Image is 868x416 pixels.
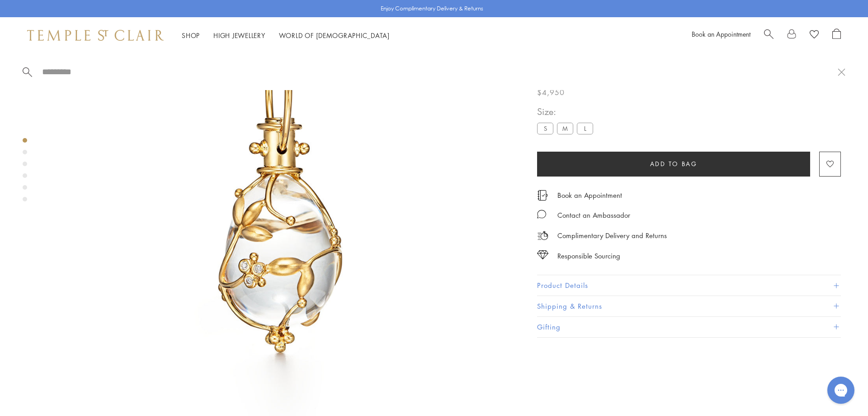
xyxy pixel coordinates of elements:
[692,29,750,38] a: Book an Appointment
[537,86,565,98] span: $4,950
[537,104,597,119] span: Size:
[810,29,819,42] a: View Wishlist
[557,123,573,134] label: M
[182,30,390,41] nav: Main navigation
[27,30,164,41] img: Temple St. Clair
[557,250,620,262] div: Responsible Sourcing
[537,317,841,337] button: Gifting
[537,275,841,296] button: Product Details
[832,29,841,42] a: Open Shopping Bag
[577,123,593,134] label: L
[213,31,265,40] a: High JewelleryHigh Jewellery
[537,296,841,316] button: Shipping & Returns
[537,210,546,219] img: MessageIcon-01_2.svg
[537,230,548,241] img: icon_delivery.svg
[23,136,27,209] div: Product gallery navigation
[537,152,810,177] button: Add to bag
[764,29,774,42] a: Search
[537,190,548,201] img: icon_appointment.svg
[557,190,622,200] a: Book an Appointment
[557,230,667,241] p: Complimentary Delivery and Returns
[279,31,390,40] a: World of [DEMOGRAPHIC_DATA]World of [DEMOGRAPHIC_DATA]
[823,373,859,407] iframe: Gorgias live chat messenger
[650,159,698,169] span: Add to bag
[537,250,548,259] img: icon_sourcing.svg
[557,210,630,221] div: Contact an Ambassador
[537,123,553,134] label: S
[182,31,200,40] a: ShopShop
[381,4,483,13] p: Enjoy Complimentary Delivery & Returns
